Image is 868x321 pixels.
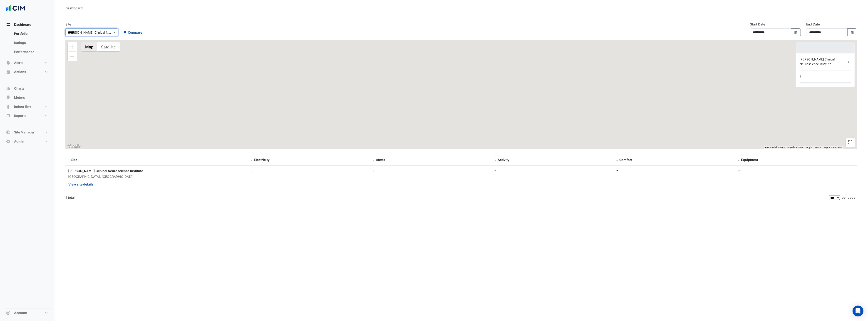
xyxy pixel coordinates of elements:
[120,28,145,36] button: Compare
[14,60,23,65] span: Alerts
[800,74,801,79] div: ?
[10,29,51,38] a: Portfolio
[10,47,51,56] a: Performance
[67,143,82,149] a: Open this area in Google Maps (opens a new window)
[741,158,758,162] span: Equipment
[846,138,855,147] button: Toggle fullscreen view
[68,52,77,61] button: Zoom out
[68,174,245,179] div: [GEOGRAPHIC_DATA], [GEOGRAPHIC_DATA]
[373,168,489,173] div: ?
[750,22,765,27] label: Start Date
[251,168,367,173] div: -
[14,113,26,118] span: Reports
[815,146,821,149] a: Terms
[65,22,71,27] label: Site
[14,139,24,144] span: Admin
[65,6,83,10] div: Dashboard
[616,168,732,173] div: ?
[128,30,142,35] span: Compare
[14,70,26,74] span: Actions
[6,22,10,27] app-icon: Dashboard
[4,111,51,120] button: Reports
[498,158,509,162] span: Activity
[71,158,77,162] span: Site
[794,30,798,34] fa-icon: Select Date
[853,306,863,316] div: Open Intercom Messenger
[67,143,82,149] img: Google
[65,192,828,203] div: 1 total
[4,67,51,76] button: Actions
[6,95,10,100] app-icon: Meters
[376,158,385,162] span: Alerts
[6,139,10,144] app-icon: Admin
[5,4,26,13] img: Company Logo
[787,146,812,149] span: Map data ©2025 Google
[14,311,27,315] span: Account
[6,60,10,65] app-icon: Alerts
[6,86,10,91] app-icon: Charts
[4,128,51,137] button: Site Manager
[738,168,854,173] div: ?
[4,93,51,102] button: Meters
[806,22,820,27] label: End Date
[68,180,94,188] button: View site details
[4,84,51,93] button: Charts
[81,42,97,51] button: Show street map
[97,42,120,51] button: Show satellite imagery
[4,308,51,317] button: Account
[14,22,31,27] span: Dashboard
[14,86,25,91] span: Charts
[14,104,31,109] span: Indoor Env
[800,57,846,67] div: [PERSON_NAME] Clinical Neuroscience Institute
[6,104,10,109] app-icon: Indoor Env
[14,130,35,135] span: Site Manager
[68,42,77,51] button: Zoom in
[619,158,632,162] span: Comfort
[10,38,51,47] a: Ratings
[4,137,51,146] button: Admin
[824,146,842,149] a: Report a map error
[4,58,51,67] button: Alerts
[14,95,25,100] span: Meters
[4,102,51,111] button: Indoor Env
[6,70,10,74] app-icon: Actions
[765,146,785,149] button: Keyboard shortcuts
[4,29,51,58] div: Dashboard
[4,20,51,29] button: Dashboard
[842,196,855,199] span: per page
[494,168,611,173] div: ?
[6,130,10,135] app-icon: Site Manager
[850,30,854,34] fa-icon: Select Date
[6,113,10,118] app-icon: Reports
[254,158,270,162] span: Electricity
[68,168,245,173] div: [PERSON_NAME] Clinical Neuroscience Institute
